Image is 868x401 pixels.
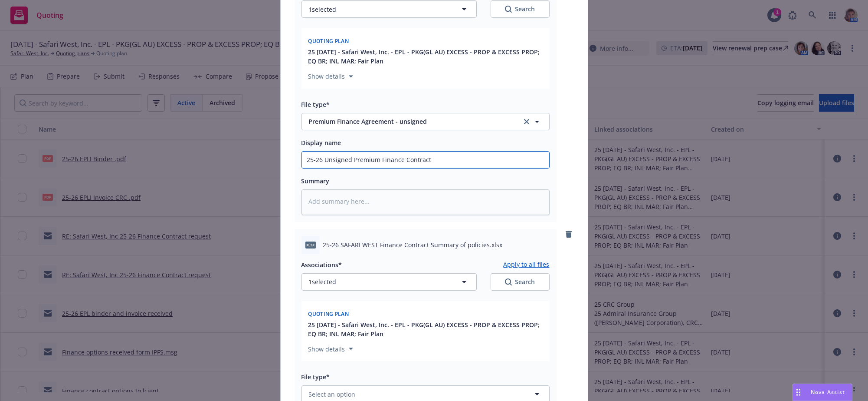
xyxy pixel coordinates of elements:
span: Display name [301,139,341,147]
span: Associations* [301,261,342,269]
div: Search [505,278,535,286]
button: Premium Finance Agreement - unsignedclear selection [301,113,550,130]
svg: Search [505,278,512,285]
span: xlsx [305,242,316,248]
button: SearchSearch [491,0,550,18]
span: 1 selected [309,5,337,14]
span: File type* [301,100,330,109]
span: File type* [301,373,330,381]
div: Drag to move [793,384,804,401]
span: Premium Finance Agreement - unsigned [309,117,510,126]
span: 1 selected [309,277,337,286]
a: remove [563,229,574,239]
button: 25 [DATE] - Safari West, Inc. - EPL - PKG(GL AU) EXCESS - PROP & EXCESS PROP; EQ BR; INL MAR; Fai... [308,320,544,338]
div: Search [505,5,535,13]
span: Nova Assist [811,388,845,396]
svg: Search [505,6,512,13]
a: clear selection [521,116,532,127]
span: 25-26 SAFARI WEST Finance Contract Summary of policies.xlsx [323,240,503,249]
button: Apply to all files [504,259,550,270]
span: Quoting plan [308,310,349,318]
span: Select an option [309,390,356,399]
button: Nova Assist [793,384,852,401]
span: Quoting plan [308,37,349,45]
button: 1selected [301,0,477,18]
button: 25 [DATE] - Safari West, Inc. - EPL - PKG(GL AU) EXCESS - PROP & EXCESS PROP; EQ BR; INL MAR; Fai... [308,47,544,66]
button: Show details [305,71,357,82]
button: 1selected [301,273,477,291]
button: Show details [305,344,357,354]
span: Summary [301,177,330,185]
input: Add display name here... [302,152,549,168]
button: SearchSearch [491,273,550,291]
